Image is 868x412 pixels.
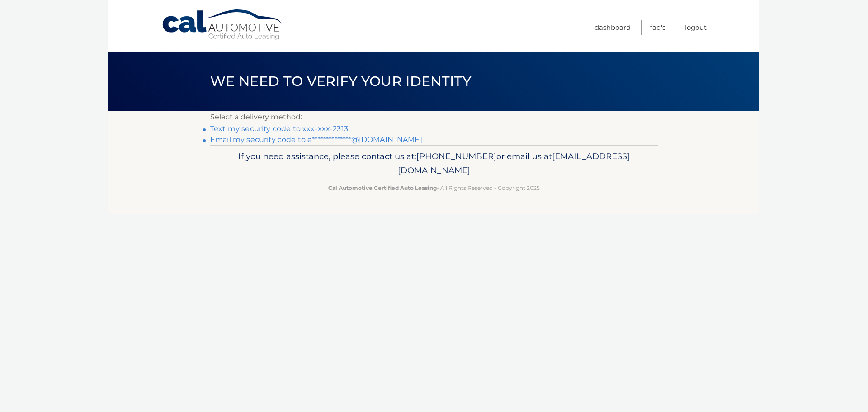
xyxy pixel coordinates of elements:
a: Logout [685,20,707,35]
p: - All Rights Reserved - Copyright 2025 [216,183,652,193]
p: Select a delivery method: [210,111,658,123]
a: Text my security code to xxx-xxx-2313 [210,124,348,133]
span: [PHONE_NUMBER] [416,151,496,161]
span: We need to verify your identity [210,73,471,90]
a: FAQ's [650,20,665,35]
strong: Cal Automotive Certified Auto Leasing [328,185,437,191]
p: If you need assistance, please contact us at: or email us at [216,149,652,178]
a: Dashboard [594,20,631,35]
a: Cal Automotive [161,9,283,41]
